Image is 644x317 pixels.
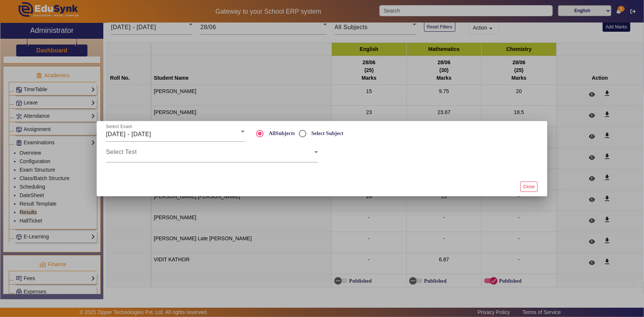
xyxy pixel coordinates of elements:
[520,182,538,192] button: Close
[267,130,295,137] label: AllSubjects
[310,130,344,137] label: Select Subject
[106,149,137,155] mat-label: Select Test
[106,124,132,129] mat-label: Select Exam
[106,131,151,137] span: [DATE] - [DATE]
